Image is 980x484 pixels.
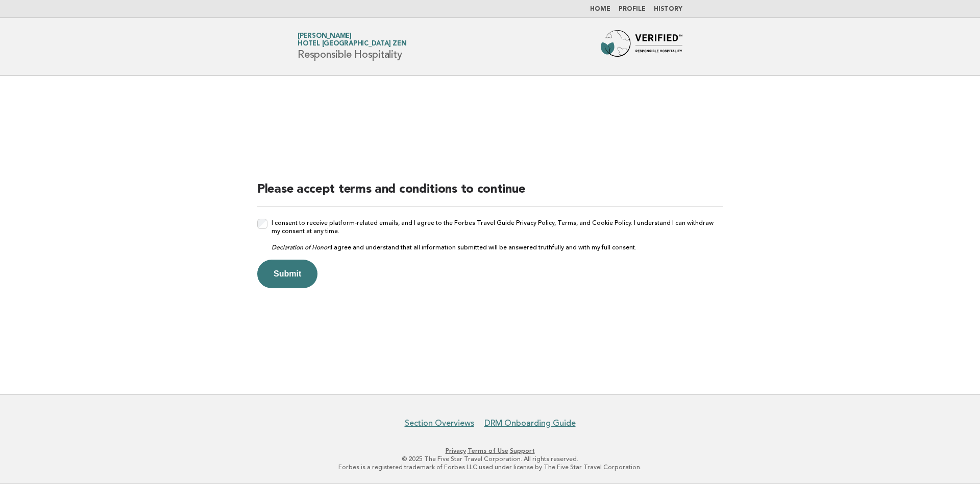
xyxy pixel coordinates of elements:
[446,447,466,454] a: Privacy
[257,260,317,288] button: Submit
[178,447,802,455] p: · ·
[601,30,682,63] img: Forbes Travel Guide
[272,219,723,251] label: I consent to receive platform-related emails, and I agree to the Forbes Travel Guide Privacy Poli...
[619,6,646,12] a: Profile
[298,41,406,48] span: Hotel [GEOGRAPHIC_DATA] Zen
[510,447,535,454] a: Support
[272,244,331,251] em: Declaration of Honor:
[590,6,610,12] a: Home
[298,33,406,60] h1: Responsible Hospitality
[468,447,508,454] a: Terms of Use
[298,33,406,47] a: [PERSON_NAME]Hotel [GEOGRAPHIC_DATA] Zen
[178,455,802,463] p: © 2025 The Five Star Travel Corporation. All rights reserved.
[654,6,682,12] a: History
[405,418,474,428] a: Section Overviews
[484,418,576,428] a: DRM Onboarding Guide
[257,181,723,206] h2: Please accept terms and conditions to continue
[178,463,802,471] p: Forbes is a registered trademark of Forbes LLC used under license by The Five Star Travel Corpora...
